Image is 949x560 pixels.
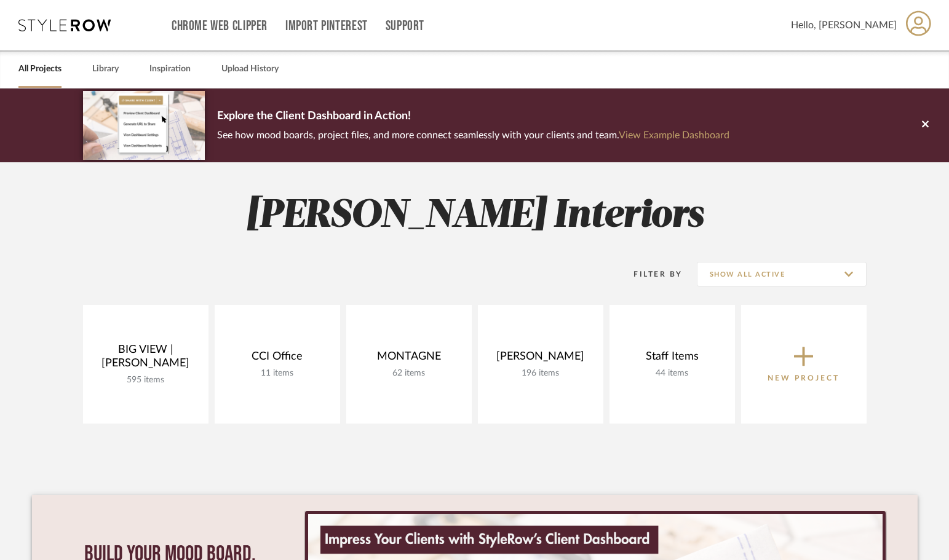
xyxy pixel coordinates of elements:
div: 62 items [356,368,462,379]
span: Hello, [PERSON_NAME] [791,18,897,33]
div: 595 items [93,375,199,385]
div: 11 items [224,368,330,379]
p: New Project [768,372,840,384]
div: MONTAGNE [356,350,462,368]
a: Upload History [221,61,279,77]
div: BIG VIEW | [PERSON_NAME] [93,343,199,375]
div: Staff Items [619,350,725,368]
a: Import Pinterest [285,21,368,31]
a: Library [92,61,119,77]
a: Inspiration [149,61,191,77]
button: New Project [741,305,867,424]
img: d5d033c5-7b12-40c2-a960-1ecee1989c38.png [83,91,205,159]
a: Chrome Web Clipper [172,21,268,31]
a: All Projects [18,61,62,77]
div: 196 items [488,368,594,379]
div: CCI Office [224,350,330,368]
a: Support [386,21,424,31]
div: 44 items [619,368,725,379]
div: Filter By [618,268,683,280]
div: [PERSON_NAME] [488,350,594,368]
a: View Example Dashboard [619,130,729,140]
h2: [PERSON_NAME] Interiors [32,193,918,239]
p: Explore the Client Dashboard in Action! [217,107,729,127]
p: See how mood boards, project files, and more connect seamlessly with your clients and team. [217,127,729,144]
